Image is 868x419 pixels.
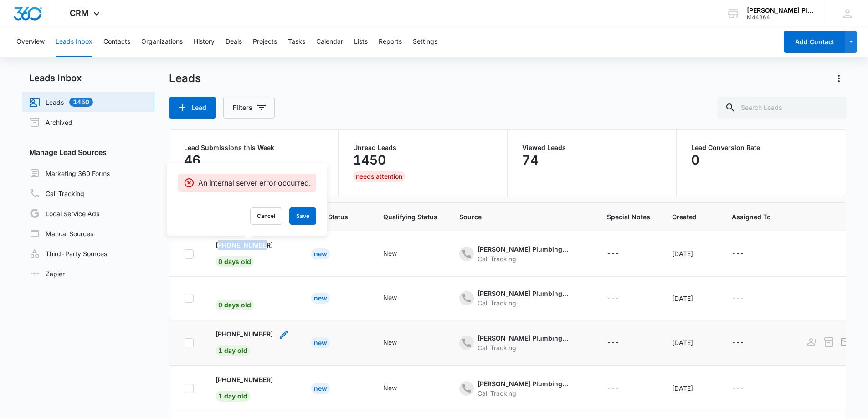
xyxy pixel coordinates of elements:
[459,289,585,308] div: - - Select to Edit Field
[216,329,289,356] div: - - Select to Edit Field
[732,383,744,394] div: ---
[311,383,330,394] div: New
[103,27,130,57] button: Contacts
[216,240,289,267] div: - - Select to Edit Field
[311,384,330,392] a: New
[216,301,254,309] a: 0 days old
[672,212,697,222] span: Created
[289,207,316,225] button: Save
[478,388,569,398] div: Call Tracking
[732,337,760,348] div: - - Select to Edit Field
[141,27,183,57] button: Organizations
[672,294,710,303] div: [DATE]
[383,383,413,394] div: - - Select to Edit Field
[56,27,92,57] button: Leads Inbox
[311,248,330,259] div: New
[478,343,569,352] div: Call Tracking
[672,338,710,347] div: [DATE]
[732,293,760,304] div: - - Select to Edit Field
[311,293,330,304] div: New
[29,97,93,108] a: Leads1450
[169,72,201,85] h1: Leads
[413,27,437,57] button: Settings
[732,212,771,222] span: Assigned To
[522,153,539,167] p: 74
[353,171,405,182] div: needs attention
[732,248,744,259] div: ---
[216,293,270,310] div: - - Select to Edit Field
[832,71,846,86] button: Actions
[607,293,636,304] div: - - Select to Edit Field
[216,329,273,354] a: [PHONE_NUMBER]1 day old
[383,248,397,258] div: New
[216,375,289,402] div: - - Select to Edit Field
[732,383,760,394] div: - - Select to Edit Field
[691,153,699,167] p: 0
[718,97,846,119] input: Search Leads
[478,244,569,254] div: [PERSON_NAME] Plumbing - Ads
[478,298,569,308] div: Call Tracking
[216,329,273,339] p: [PHONE_NUMBER]
[288,27,305,57] button: Tasks
[216,345,250,356] span: 1 day old
[383,248,413,259] div: - - Select to Edit Field
[607,337,636,348] div: - - Select to Edit Field
[672,249,710,259] div: [DATE]
[29,228,93,239] a: Manual Sources
[672,383,710,393] div: [DATE]
[478,289,569,298] div: [PERSON_NAME] Plumbing - Ads
[316,27,343,57] button: Calendar
[732,337,744,348] div: ---
[784,31,845,53] button: Add Contact
[223,97,275,119] button: Filters
[311,337,330,348] div: New
[607,212,650,222] span: Special Notes
[29,269,65,279] a: Zapier
[311,212,348,222] span: Lead Status
[478,254,569,264] div: Call Tracking
[732,248,760,259] div: - - Select to Edit Field
[216,391,250,402] span: 1 day old
[184,153,200,167] p: 46
[311,250,330,258] a: New
[311,294,330,302] a: New
[607,248,636,259] div: - - Select to Edit Field
[732,293,744,304] div: ---
[198,177,311,188] p: An internal server error occurred.
[216,375,273,400] a: [PHONE_NUMBER]1 day old
[29,208,99,219] a: Local Service Ads
[459,212,572,222] span: Source
[354,27,368,57] button: Lists
[691,145,831,151] p: Lead Conversion Rate
[379,27,402,57] button: Reports
[29,248,107,259] a: Third-Party Sources
[194,27,215,57] button: History
[184,145,324,151] p: Lead Submissions this Week
[383,337,413,348] div: - - Select to Edit Field
[522,145,662,151] p: Viewed Leads
[250,207,282,225] button: Cancel
[253,27,277,57] button: Projects
[29,117,72,128] a: Archived
[607,293,619,304] div: ---
[216,240,273,265] a: [PHONE_NUMBER]0 days old
[216,256,254,267] span: 0 days old
[216,300,254,310] span: 0 days old
[226,27,242,57] button: Deals
[822,336,835,348] button: Archive
[22,71,154,85] h2: Leads Inbox
[383,212,437,222] span: Qualifying Status
[16,27,45,57] button: Overview
[383,337,397,347] div: New
[478,333,569,343] div: [PERSON_NAME] Plumbing - Ads
[29,188,84,199] a: Call Tracking
[459,379,585,398] div: - - Select to Edit Field
[311,339,330,347] a: New
[806,336,819,348] button: Add as Contact
[607,248,619,259] div: ---
[747,7,813,14] div: account name
[459,333,585,352] div: - - Select to Edit Field
[353,153,386,167] p: 1450
[607,383,636,394] div: - - Select to Edit Field
[29,168,110,179] a: Marketing 360 Forms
